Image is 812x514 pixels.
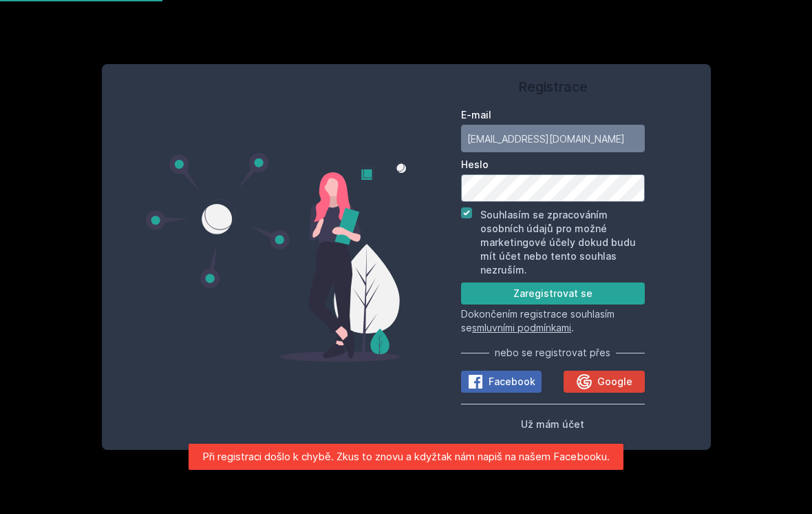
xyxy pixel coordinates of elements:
[495,346,610,360] span: nebo se registrovat přes
[521,418,584,430] span: Už mám účet
[461,307,645,335] p: Dokončením registrace souhlasím se .
[189,444,623,470] div: Při registraci došlo k chybě. Zkus to znovu a kdyžtak nám napiš na našem Facebooku.
[564,371,644,393] button: Google
[461,108,645,122] label: E-mail
[472,322,571,333] a: smluvními podmínkami
[489,375,535,389] span: Facebook
[461,76,645,97] h1: Registrace
[461,158,645,172] label: Heslo
[461,125,645,152] input: Tvoje e-mailová adresa
[461,371,542,393] button: Facebook
[597,375,632,389] span: Google
[480,209,636,276] label: Souhlasím se zpracováním osobních údajů pro možné marketingové účely dokud budu mít účet nebo ten...
[461,282,645,305] button: Zaregistrovat se
[521,415,584,432] button: Už mám účet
